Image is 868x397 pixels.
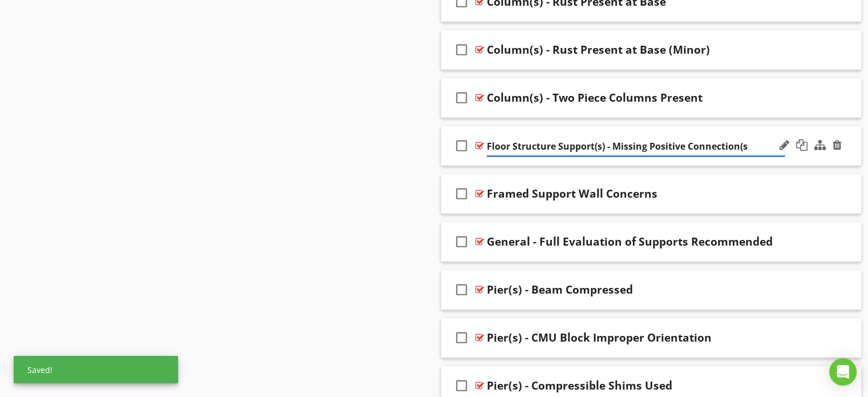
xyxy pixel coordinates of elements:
div: Pier(s) - Compressible Shims Used [487,379,672,392]
div: Open Intercom Messenger [829,358,857,386]
div: General - Full Evaluation of Supports Recommended [487,235,773,248]
i: check_box_outline_blank [453,36,471,63]
i: check_box_outline_blank [453,180,471,207]
i: check_box_outline_blank [453,228,471,255]
i: check_box_outline_blank [453,276,471,303]
div: Saved! [14,356,178,383]
i: check_box_outline_blank [453,132,471,159]
div: Pier(s) - CMU Block Improper Orientation [487,331,712,344]
i: check_box_outline_blank [453,84,471,111]
div: Framed Support Wall Concerns [487,187,657,200]
div: Column(s) - Two Piece Columns Present [487,91,703,105]
i: check_box_outline_blank [453,324,471,351]
div: Column(s) - Rust Present at Base (Minor) [487,43,710,57]
div: Pier(s) - Beam Compressed [487,283,633,296]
